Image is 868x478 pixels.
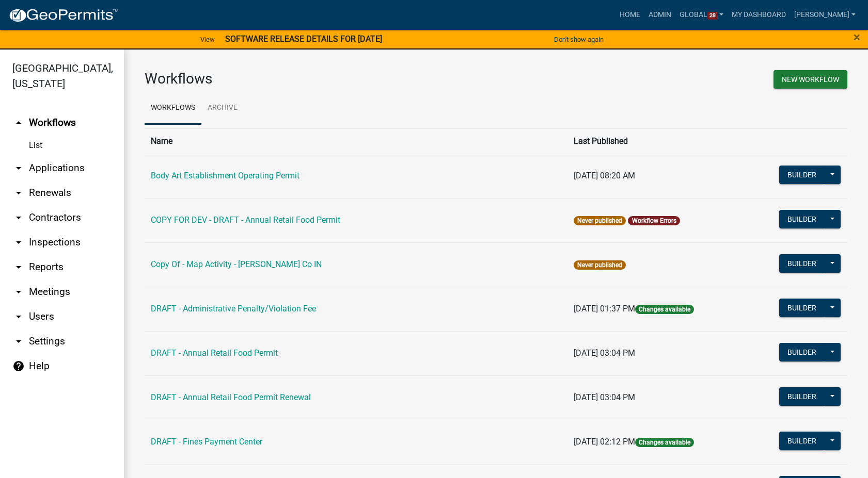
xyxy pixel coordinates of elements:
[644,5,675,25] a: Admin
[151,259,322,269] a: Copy Of - Map Activity - [PERSON_NAME] Co IN
[12,117,25,129] i: arrow_drop_up
[145,128,567,154] th: Name
[616,5,644,25] a: Home
[779,387,825,406] button: Builder
[151,437,262,447] a: DRAFT - Fines Payment Center
[151,171,299,180] a: Body Art Establishment Operating Permit
[12,211,25,224] i: arrow_drop_down
[574,260,626,270] span: Never published
[196,31,219,48] a: View
[225,34,382,44] strong: SOFTWARE RELEASE DETAILS FOR [DATE]
[550,31,608,48] button: Don't show again
[201,92,244,125] a: Archive
[12,286,25,298] i: arrow_drop_down
[779,166,825,184] button: Builder
[774,70,847,89] button: New Workflow
[574,304,635,314] span: [DATE] 01:37 PM
[779,343,825,361] button: Builder
[635,305,694,314] span: Changes available
[12,360,25,372] i: help
[728,5,790,25] a: My Dashboard
[854,30,860,44] span: ×
[12,310,25,323] i: arrow_drop_down
[675,5,728,25] a: Global28
[632,217,676,224] a: Workflow Errors
[151,215,340,225] a: COPY FOR DEV - DRAFT - Annual Retail Food Permit
[574,348,635,358] span: [DATE] 03:04 PM
[574,216,626,225] span: Never published
[779,299,825,317] button: Builder
[151,392,311,402] a: DRAFT - Annual Retail Food Permit Renewal
[145,70,488,88] h3: Workflows
[779,210,825,228] button: Builder
[12,335,25,348] i: arrow_drop_down
[854,31,860,43] button: Close
[151,348,278,358] a: DRAFT - Annual Retail Food Permit
[12,187,25,199] i: arrow_drop_down
[12,236,25,249] i: arrow_drop_down
[635,438,694,447] span: Changes available
[779,254,825,273] button: Builder
[707,12,718,20] span: 28
[145,92,201,125] a: Workflows
[12,162,25,174] i: arrow_drop_down
[779,432,825,450] button: Builder
[567,128,747,154] th: Last Published
[790,5,860,25] a: [PERSON_NAME]
[574,437,635,447] span: [DATE] 02:12 PM
[12,261,25,273] i: arrow_drop_down
[151,304,316,314] a: DRAFT - Administrative Penalty/Violation Fee
[574,392,635,402] span: [DATE] 03:04 PM
[574,171,635,180] span: [DATE] 08:20 AM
